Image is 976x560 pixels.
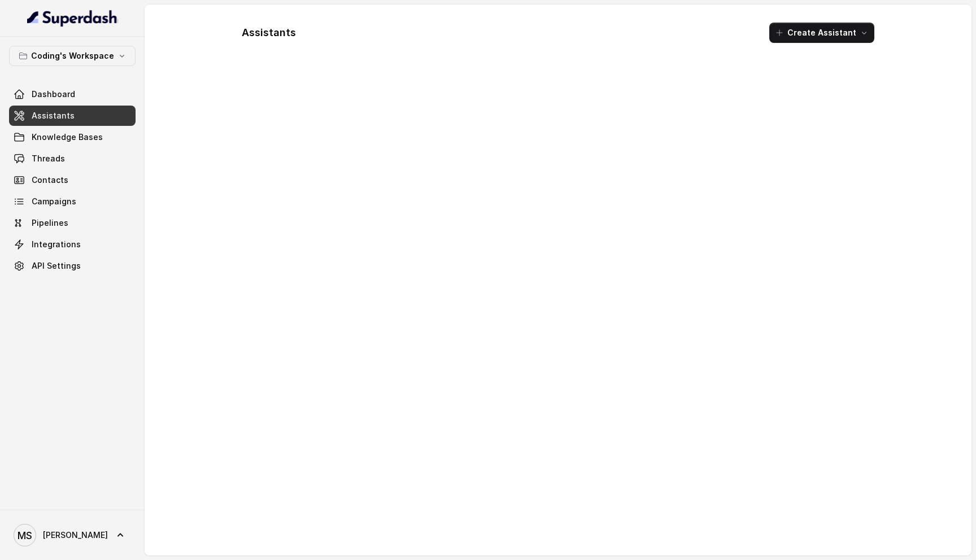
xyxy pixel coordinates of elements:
[32,239,81,250] span: Integrations
[242,24,296,42] h1: Assistants
[9,84,136,104] a: Dashboard
[9,46,136,66] button: Coding's Workspace
[32,153,65,164] span: Threads
[32,260,81,272] span: API Settings
[769,23,874,43] button: Create Assistant
[32,174,68,186] span: Contacts
[9,519,136,551] a: [PERSON_NAME]
[43,530,108,541] span: [PERSON_NAME]
[31,49,114,63] p: Coding's Workspace
[9,256,136,276] a: API Settings
[9,213,136,233] a: Pipelines
[32,217,68,229] span: Pipelines
[18,530,32,541] text: MS
[9,191,136,212] a: Campaigns
[32,89,75,100] span: Dashboard
[9,170,136,190] a: Contacts
[9,148,136,169] a: Threads
[27,9,118,27] img: light.svg
[32,196,76,207] span: Campaigns
[32,132,103,143] span: Knowledge Bases
[9,127,136,147] a: Knowledge Bases
[9,106,136,126] a: Assistants
[9,234,136,255] a: Integrations
[32,110,75,121] span: Assistants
